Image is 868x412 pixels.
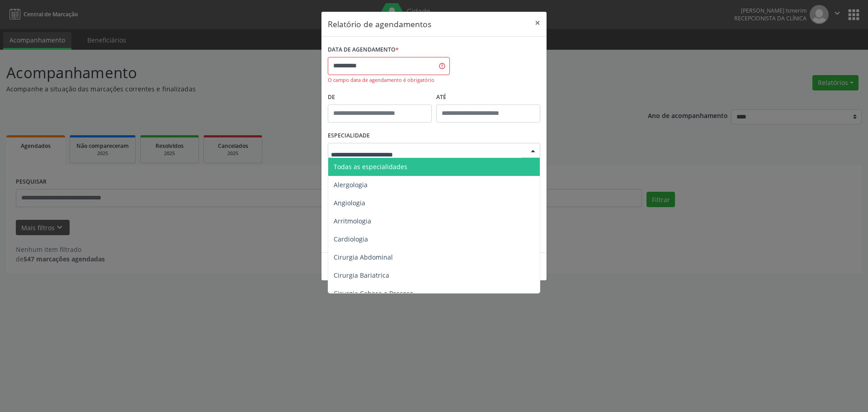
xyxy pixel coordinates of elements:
[328,129,370,143] label: ESPECIALIDADE
[436,90,540,104] label: ATÉ
[328,43,399,57] label: DATA DE AGENDAMENTO
[528,12,547,34] button: Close
[328,76,450,84] div: O campo data de agendamento é obrigatório
[334,199,365,207] span: Angiologia
[328,18,431,30] h5: Relatório de agendamentos
[334,289,413,298] span: Cirurgia Cabeça e Pescoço
[334,217,371,225] span: Arritmologia
[334,235,368,243] span: Cardiologia
[334,180,368,189] span: Alergologia
[334,271,389,279] span: Cirurgia Bariatrica
[328,90,432,104] label: De
[334,162,407,171] span: Todas as especialidades
[334,253,393,261] span: Cirurgia Abdominal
